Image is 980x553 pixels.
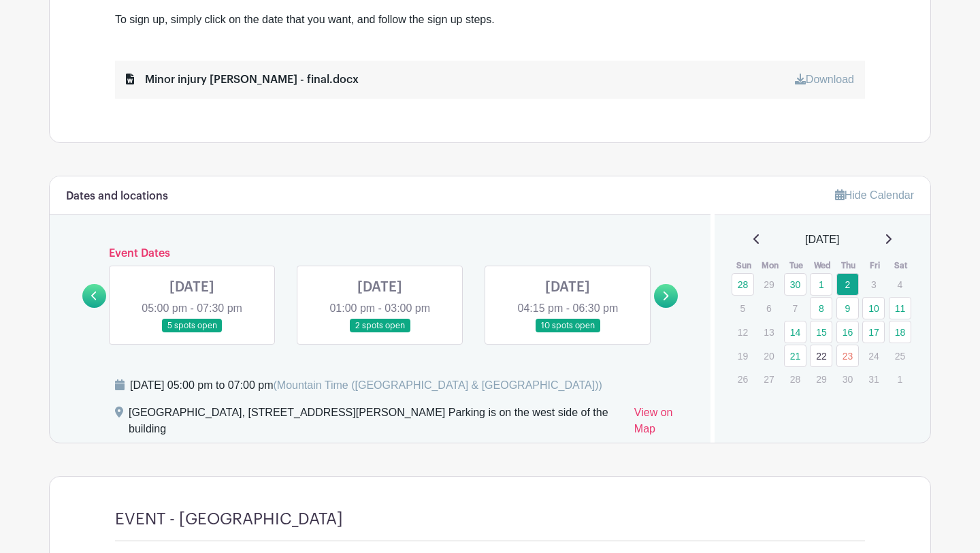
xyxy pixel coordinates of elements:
[784,321,806,343] a: 14
[862,321,885,343] a: 17
[757,298,780,319] p: 6
[757,345,780,366] p: 20
[634,405,694,443] a: View on Map
[810,368,832,390] p: 29
[862,297,885,319] a: 10
[757,368,780,390] p: 27
[836,259,862,272] th: Thu
[115,12,865,28] div: To sign up, simply click on the date that you want, and follow the sign up steps.
[862,345,885,366] p: 24
[784,298,806,319] p: 7
[889,368,911,390] p: 1
[889,345,911,366] p: 25
[810,345,832,367] a: 22
[126,72,359,88] div: Minor injury [PERSON_NAME] - final.docx
[784,345,806,367] a: 21
[784,273,806,296] a: 30
[810,321,832,343] a: 15
[732,368,754,390] p: 26
[784,368,806,390] p: 28
[130,377,602,394] div: [DATE] 05:00 pm to 07:00 pm
[809,259,836,272] th: Wed
[732,298,754,319] p: 5
[805,232,839,248] span: [DATE]
[732,321,754,343] p: 12
[836,321,859,343] a: 16
[835,189,914,201] a: Hide Calendar
[836,273,859,296] a: 2
[889,321,911,343] a: 18
[836,345,859,367] a: 23
[810,297,832,319] a: 8
[810,273,832,296] a: 1
[795,74,854,85] a: Download
[862,368,885,390] p: 31
[889,274,911,295] p: 4
[66,190,168,203] h6: Dates and locations
[732,345,754,366] p: 19
[862,274,885,295] p: 3
[106,247,654,260] h6: Event Dates
[862,259,888,272] th: Fri
[783,259,810,272] th: Tue
[757,321,780,343] p: 13
[115,509,343,529] h4: EVENT - [GEOGRAPHIC_DATA]
[129,405,623,443] div: [GEOGRAPHIC_DATA], [STREET_ADDRESS][PERSON_NAME] Parking is on the west side of the building
[732,273,754,296] a: 28
[757,259,783,272] th: Mon
[888,259,915,272] th: Sat
[836,297,859,319] a: 9
[889,297,911,319] a: 11
[731,259,757,272] th: Sun
[273,379,602,391] span: (Mountain Time ([GEOGRAPHIC_DATA] & [GEOGRAPHIC_DATA]))
[836,368,859,390] p: 30
[757,274,780,295] p: 29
